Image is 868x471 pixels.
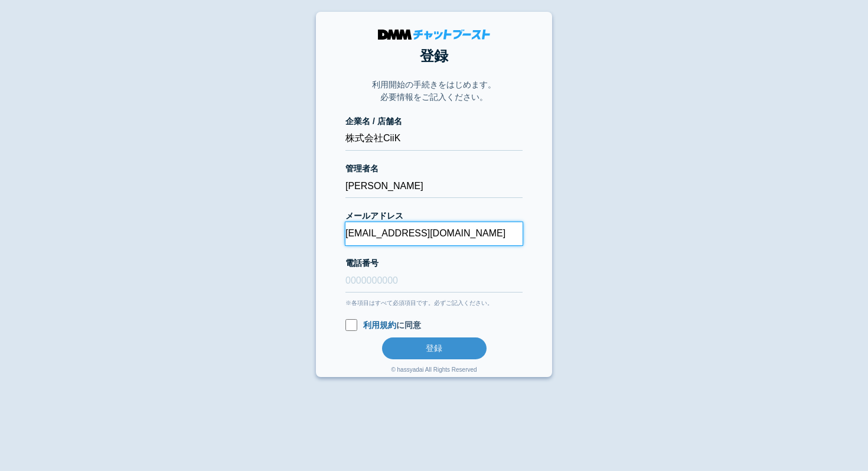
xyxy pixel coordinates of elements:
input: xxx@cb.com [345,222,523,245]
img: DMMチャットブースト [378,30,490,40]
div: © hassyadai All Rights Reserved [391,365,477,377]
button: 登録 [382,337,487,359]
div: ※各項目はすべて必須項目です。必ずご記入ください。 [345,298,523,307]
input: 会話 太郎 [345,175,523,198]
label: 管理者名 [345,163,523,175]
label: 電話番号 [345,257,523,269]
input: 利用規約に同意 [345,319,357,331]
input: 0000000000 [345,269,523,293]
h1: 登録 [345,46,523,67]
label: 企業名 / 店舗名 [345,115,523,128]
a: 利用規約 [363,320,396,330]
p: 利用開始の手続きをはじめます。 必要情報をご記入ください。 [372,79,496,103]
label: に同意 [345,319,523,332]
label: メールアドレス [345,210,523,222]
input: 株式会社チャットブースト [345,128,523,151]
